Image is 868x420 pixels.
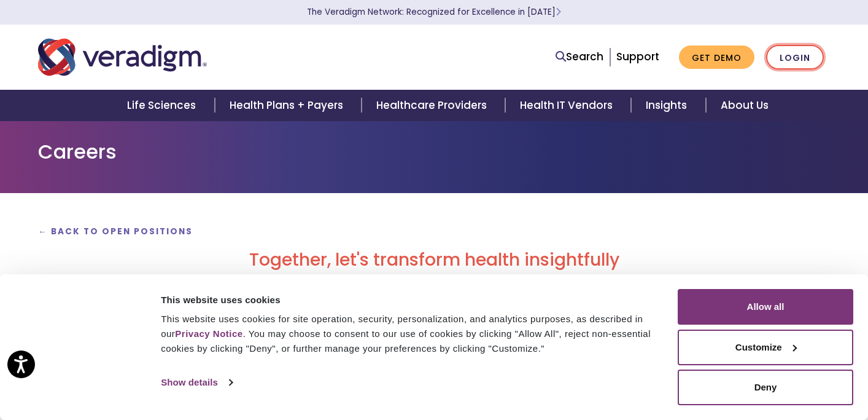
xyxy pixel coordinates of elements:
a: About Us [706,90,783,121]
a: Insights [631,90,705,121]
span: Learn More [556,6,561,18]
a: Health Plans + Payers [215,90,362,121]
a: Privacy Notice [175,328,242,339]
h2: Together, let's transform health insightfully [38,250,830,271]
iframe: Drift Chat Widget [632,344,853,405]
div: This website uses cookies [161,293,664,307]
a: Search [556,49,603,65]
a: The Veradigm Network: Recognized for Excellence in [DATE]Learn More [307,6,561,18]
a: Healthcare Providers [362,90,505,121]
a: Life Sciences [112,90,214,121]
div: This website uses cookies for site operation, security, personalization, and analytics purposes, ... [161,312,664,356]
button: Customize [678,330,853,365]
a: Support [616,49,659,64]
button: Allow all [678,289,853,325]
a: Show details [161,373,232,392]
a: Get Demo [679,46,754,69]
a: Health IT Vendors [505,90,631,121]
h1: Careers [38,140,830,164]
a: Login [766,45,824,70]
img: Veradigm logo [38,37,207,77]
a: ← Back to Open Positions [38,226,193,237]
